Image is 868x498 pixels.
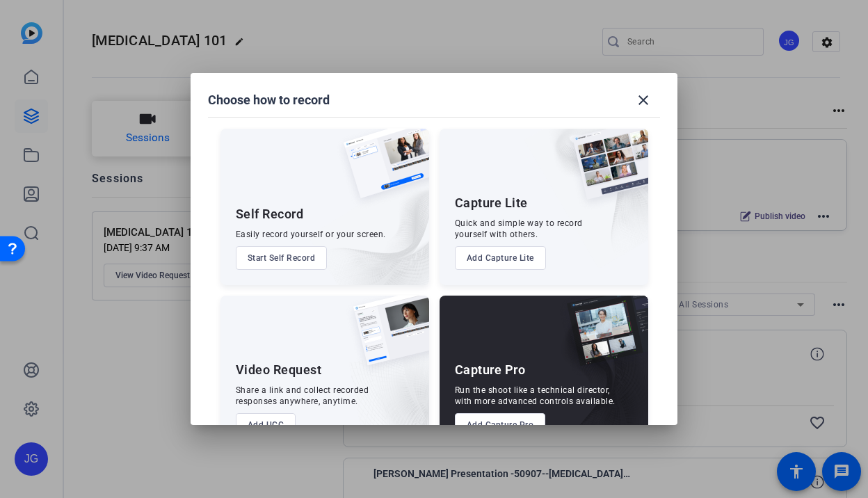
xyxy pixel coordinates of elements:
[455,246,546,270] button: Add Capture Lite
[545,313,648,452] img: embarkstudio-capture-pro.png
[236,385,369,407] div: Share a link and collect recorded responses anywhere, anytime.
[556,296,648,380] img: capture-pro.png
[524,129,648,268] img: embarkstudio-capture-lite.png
[236,246,328,270] button: Start Self Record
[455,218,583,240] div: Quick and simple way to record yourself with others.
[333,129,429,212] img: self-record.png
[455,195,528,211] div: Capture Lite
[236,362,322,378] div: Video Request
[343,296,429,380] img: ugc-content.png
[236,413,296,437] button: Add UGC
[455,362,526,378] div: Capture Pro
[308,159,429,285] img: embarkstudio-self-record.png
[348,339,429,452] img: embarkstudio-ugc-content.png
[208,92,330,109] h1: Choose how to record
[562,129,648,214] img: capture-lite.png
[236,229,386,240] div: Easily record yourself or your screen.
[455,413,546,437] button: Add Capture Pro
[236,206,304,223] div: Self Record
[455,385,616,407] div: Run the shoot like a technical director, with more advanced controls available.
[635,92,652,109] mat-icon: close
